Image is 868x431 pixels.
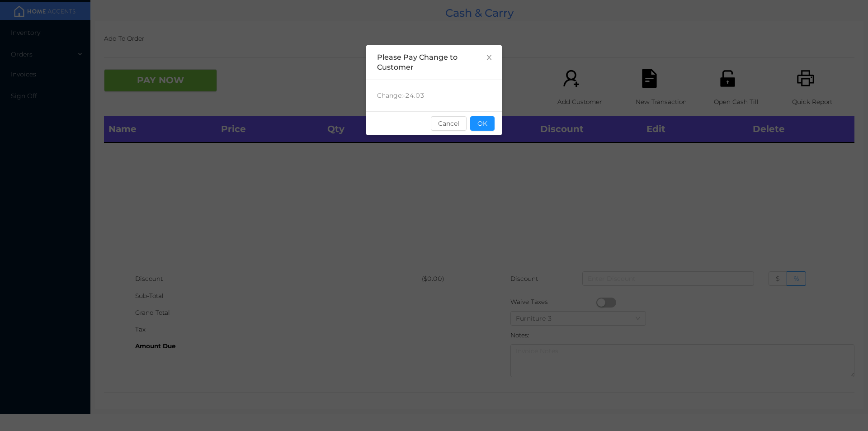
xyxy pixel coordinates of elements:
[470,116,495,131] button: OK
[377,52,491,72] div: Please Pay Change to Customer
[366,80,502,111] div: Change: -24.03
[486,54,493,61] i: icon: close
[476,45,502,71] button: Close
[431,116,467,131] button: Cancel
